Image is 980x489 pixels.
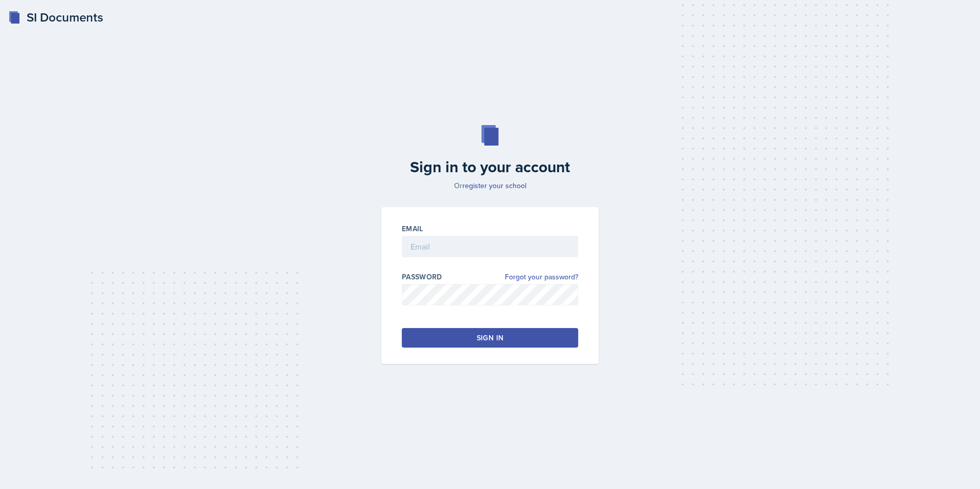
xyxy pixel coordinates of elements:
[505,272,578,282] a: Forgot your password?
[8,8,103,27] a: SI Documents
[402,236,578,257] input: Email
[375,158,605,176] h2: Sign in to your account
[402,223,423,234] label: Email
[462,180,526,191] a: register your school
[477,333,503,343] div: Sign in
[402,328,578,348] button: Sign in
[375,180,605,191] p: Or
[402,272,442,282] label: Password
